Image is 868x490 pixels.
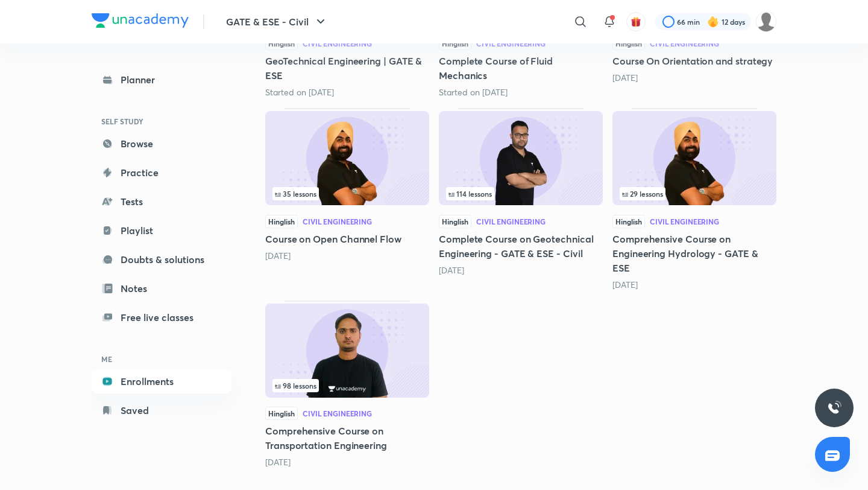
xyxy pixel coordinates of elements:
div: infocontainer [272,379,422,392]
span: 114 lessons [448,190,492,197]
div: Civil Engineering [303,40,372,47]
button: avatar [626,12,646,31]
img: Thumbnail [265,304,429,398]
a: Doubts & solutions [92,247,231,272]
h5: Comprehensive Course on Transportation Engineering [265,424,429,453]
a: Tests [92,189,231,214]
a: Free live classes [92,305,231,329]
div: infosection [272,379,422,392]
span: Hinglish [439,215,471,228]
button: GATE & ESE - Civil [219,10,335,34]
div: Civil Engineering [650,40,719,47]
div: Course on Open Channel Flow [265,108,429,290]
span: Hinglish [265,215,298,228]
div: Started on Aug 29 [265,86,429,98]
span: Hinglish [265,37,298,50]
h5: Complete Course of Fluid Mechanics [439,54,603,83]
span: 29 lessons [622,190,663,197]
span: Hinglish [439,37,471,50]
img: Rahul KD [756,11,776,32]
div: Comprehensive Course on Engineering Hydrology - GATE & ESE [612,108,776,290]
div: Civil Engineering [476,218,546,225]
a: Company Logo [92,13,189,31]
a: Notes [92,276,231,301]
h5: GeoTechnical Engineering | GATE & ESE [265,54,429,83]
a: Saved [92,398,231,422]
div: infosection [620,187,769,200]
div: Complete Course on Geotechnical Engineering - GATE & ESE - Civil [439,108,603,290]
img: streak [707,16,719,28]
img: ttu [827,401,841,415]
div: Civil Engineering [650,218,719,225]
h5: Complete Course on Geotechnical Engineering - GATE & ESE - Civil [439,232,603,261]
div: 1 month ago [612,72,776,84]
span: 98 lessons [275,382,316,389]
div: Civil Engineering [303,410,372,417]
div: Comprehensive Course on Transportation Engineering [265,301,429,468]
div: Civil Engineering [303,218,372,225]
div: 3 years ago [265,456,429,468]
a: Enrollments [92,369,231,393]
h6: ME [92,349,231,369]
div: infosection [446,187,596,200]
h5: Comprehensive Course on Engineering Hydrology - GATE & ESE [612,232,776,275]
div: 1 year ago [439,264,603,276]
div: 2 years ago [612,279,776,291]
img: avatar [631,16,641,27]
img: Thumbnail [612,111,776,205]
div: infocontainer [620,187,769,200]
img: Thumbnail [265,111,429,205]
h5: Course on Open Channel Flow [265,232,429,246]
div: left [446,187,596,200]
span: 35 lessons [275,190,316,197]
a: Browse [92,132,231,156]
span: Hinglish [265,407,298,420]
div: left [620,187,769,200]
img: Company Logo [92,13,189,28]
h5: Course On Orientation and strategy [612,54,776,68]
div: 9 months ago [265,250,429,262]
a: Playlist [92,218,231,243]
a: Practice [92,161,231,185]
h6: SELF STUDY [92,111,231,132]
div: Started on Sept 30 [439,86,603,98]
div: infocontainer [272,187,422,200]
a: Planner [92,68,231,92]
span: Hinglish [612,37,645,50]
div: infocontainer [446,187,596,200]
div: left [272,187,422,200]
span: Hinglish [612,215,645,228]
div: Civil Engineering [476,40,546,47]
div: left [272,379,422,392]
img: Thumbnail [439,111,603,205]
div: infosection [272,187,422,200]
